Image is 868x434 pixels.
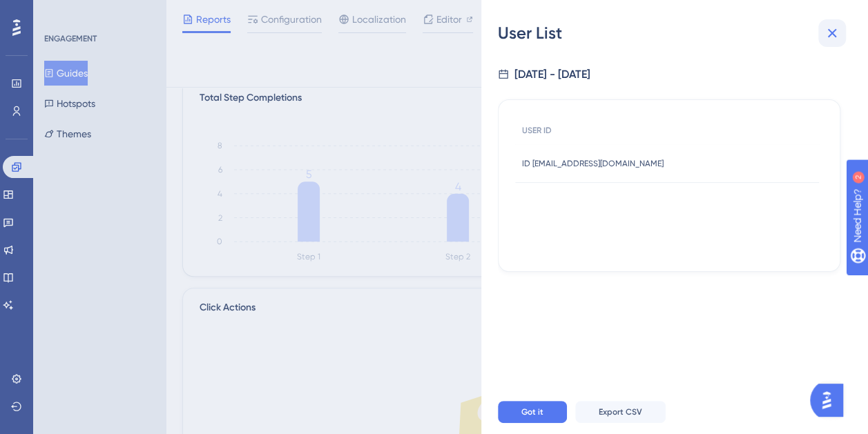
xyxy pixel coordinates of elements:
[575,401,666,423] button: Export CSV
[514,66,590,83] div: [DATE] - [DATE]
[498,401,567,423] button: Got it
[96,7,100,18] div: 2
[521,406,543,417] span: Got it
[599,406,642,417] span: Export CSV
[32,3,86,20] span: Need Help?
[810,379,851,421] iframe: UserGuiding AI Assistant Launcher
[522,125,552,136] span: USER ID
[522,158,664,169] span: ID [EMAIL_ADDRESS][DOMAIN_NAME]
[498,22,851,44] div: User List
